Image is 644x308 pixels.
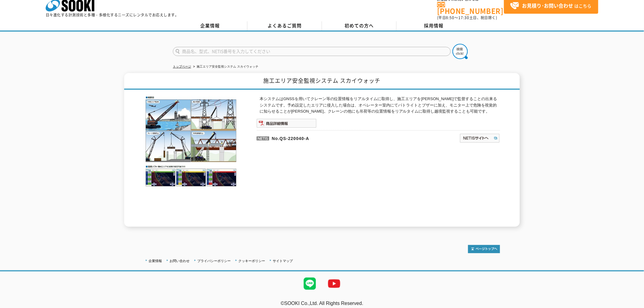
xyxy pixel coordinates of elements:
[510,1,592,10] span: はこちら
[173,21,247,30] a: 企業情報
[46,13,179,17] p: 日々進化する計測技術と多種・多様化するニーズにレンタルでお応えします。
[197,259,231,263] a: プライバシーポリシー
[437,2,504,14] a: [PHONE_NUMBER]
[124,73,520,90] h1: 施工エリア安全監視システム スカイウォッチ
[260,96,500,115] p: 本システムはGNSSを用いてクレーン等の位置情報をリアルタイムに取得し、施工エリアを[PERSON_NAME]で監督することの出来るシステムです。予め設定したエリアに侵入した場合は、オペレーター...
[437,15,497,20] span: (平日 ～ 土日、祝日除く)
[247,21,322,30] a: よくあるご質問
[446,15,455,20] span: 8:50
[273,259,293,263] a: サイトマップ
[522,2,573,9] strong: お見積り･お問い合わせ
[257,130,401,145] p: No.QS-220040-A
[458,15,469,20] span: 17:30
[170,259,190,263] a: お問い合わせ
[322,271,346,296] img: YouTube
[238,259,265,263] a: クッキーポリシー
[257,119,317,128] img: 商品詳細情報システム
[173,47,451,56] input: 商品名、型式、NETIS番号を入力してください
[460,133,500,143] img: NETISサイトへ
[257,122,317,127] a: 商品詳細情報システム
[149,259,162,263] a: 企業情報
[144,96,238,187] img: 施工エリア安全監視システム スカイウォッチ
[322,21,397,30] a: 初めての方へ
[397,21,471,30] a: 採用情報
[453,44,468,59] img: btn_search.png
[173,65,191,68] a: トップページ
[345,22,374,29] span: 初めての方へ
[192,64,258,70] li: 施工エリア安全監視システム スカイウォッチ
[298,271,322,296] img: LINE
[468,245,500,253] img: トップページへ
